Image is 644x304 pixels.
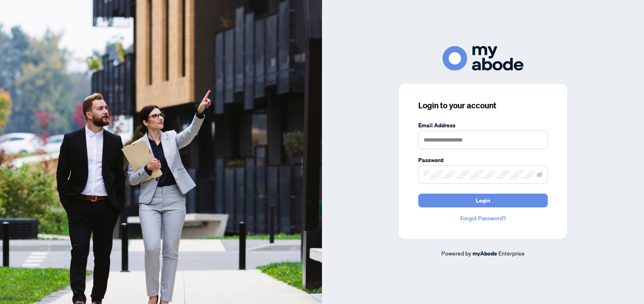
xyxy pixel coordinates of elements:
a: Forgot Password? [418,214,548,223]
img: ma-logo [443,46,523,71]
span: eye-invisible [537,172,542,177]
h3: Login to your account [418,100,548,111]
span: Enterprise [498,249,525,257]
a: myAbode [472,249,497,258]
label: Password [418,156,548,165]
label: Email Address [418,121,548,130]
button: Login [418,194,548,207]
span: Powered by [441,249,471,257]
span: Login [476,194,490,207]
